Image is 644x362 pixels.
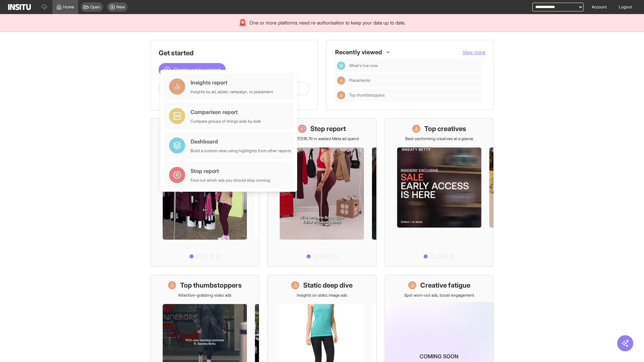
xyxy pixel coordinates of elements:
h1: Top creatives [424,124,466,133]
h1: Static deep dive [303,281,353,290]
div: Find out which ads you should stop running [191,178,270,183]
span: Create a new report [173,66,220,74]
p: Insights on static image ads [297,293,347,298]
div: Insights [337,76,345,84]
a: Top creativesBest-performing creatives at a glance [385,118,494,267]
div: Insights [337,91,345,99]
img: Logo [8,4,31,10]
span: What's live now [349,63,480,68]
div: Insights report [191,78,273,86]
div: Dashboard [191,137,291,145]
div: Dashboard [337,62,345,70]
span: Open [90,4,100,10]
h1: Stop report [310,124,346,133]
p: Attention-grabbing video ads [178,293,231,298]
span: Top thumbstoppers [349,93,385,98]
a: What's live nowSee all active ads instantly [150,118,259,267]
button: Create a new report [159,63,226,76]
a: Stop reportSave £17,516.79 in wasted Meta ad spend [267,118,376,267]
span: Placements [349,78,370,83]
div: Insights by ad, adset, campaign, or placement [191,89,273,95]
div: Build a custom view using highlights from other reports [191,148,291,154]
span: Home [63,4,74,10]
span: New [116,4,125,10]
div: Stop report [191,167,270,175]
div: Comparison report [191,108,261,116]
h1: Top thumbstoppers [180,281,242,290]
div: Compare groups of things side by side [191,119,261,124]
span: What's live now [349,63,378,68]
span: Placements [349,78,480,83]
p: Best-performing creatives at a glance [405,136,473,141]
span: Top thumbstoppers [349,93,480,98]
div: 🚨 [238,18,247,27]
h1: Get started [159,48,310,58]
p: Save £17,516.79 in wasted Meta ad spend [285,136,359,141]
span: One or more platforms need re-authorisation to keep your data up to date. [250,19,406,26]
span: View more [463,49,485,55]
button: View more [463,49,485,56]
